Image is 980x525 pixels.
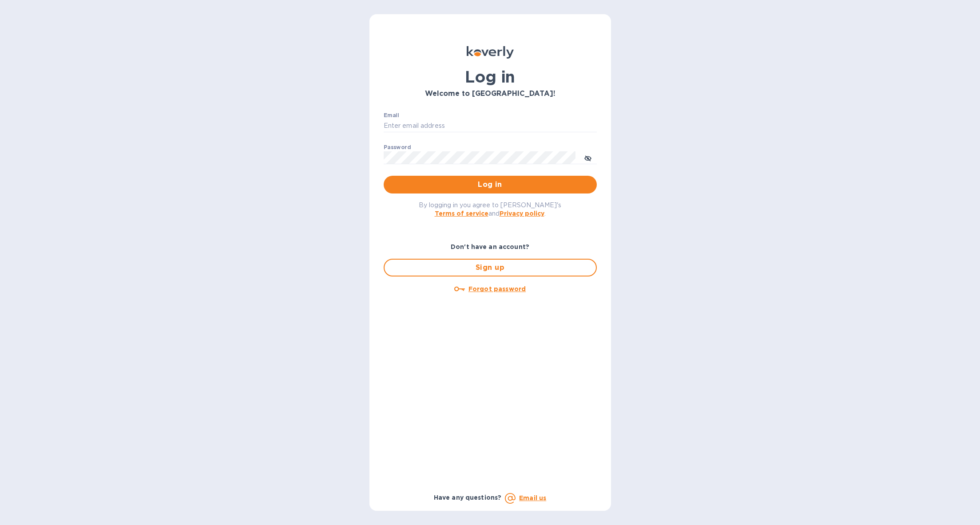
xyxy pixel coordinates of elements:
[435,210,488,217] a: Terms of service
[384,145,411,150] label: Password
[384,113,399,118] label: Email
[384,259,597,276] button: Sign up
[434,494,502,501] b: Have any questions?
[391,179,590,190] span: Log in
[579,149,597,166] button: toggle password visibility
[519,494,546,501] a: Email us
[419,201,561,217] span: By logging in you agree to [PERSON_NAME]'s and .
[392,262,589,273] span: Sign up
[384,119,597,133] input: Enter email address
[500,210,544,217] a: Privacy policy
[384,90,597,98] h3: Welcome to [GEOGRAPHIC_DATA]!
[468,285,526,292] u: Forgot password
[467,46,514,59] img: Koverly
[384,176,597,193] button: Log in
[384,67,597,86] h1: Log in
[451,243,529,250] b: Don't have an account?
